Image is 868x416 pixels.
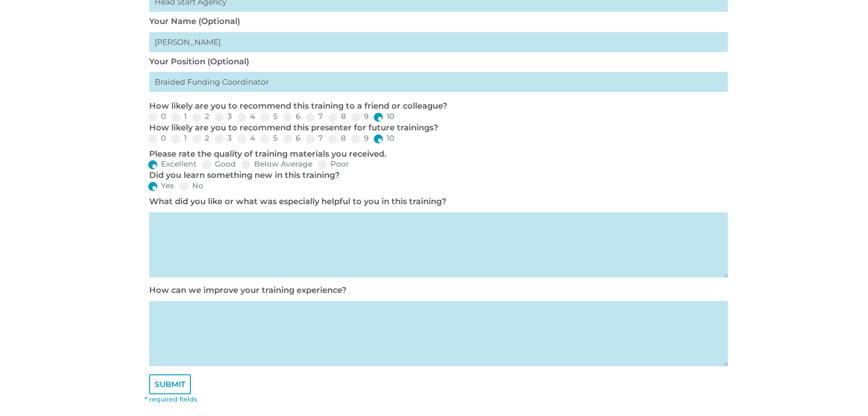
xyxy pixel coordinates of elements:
[328,134,346,142] label: 8
[171,134,187,142] label: 1
[351,134,368,142] label: 9
[237,113,255,120] label: 4
[149,57,249,67] label: Your Position (Optional)
[318,160,349,168] label: Poor
[241,160,312,168] label: Below Average
[148,160,197,168] label: Excellent
[351,113,368,120] label: 9
[148,134,166,142] label: 0
[145,395,197,403] font: * required fields
[260,134,278,142] label: 5
[215,113,232,120] label: 3
[306,113,323,120] label: 7
[328,113,346,120] label: 8
[149,32,728,52] input: First Last
[148,113,166,120] label: 0
[149,101,723,112] p: How likely are you to recommend this training to a friend or colleague?
[260,113,278,120] label: 5
[202,160,236,168] label: Good
[149,196,446,206] label: What did you like or what was especially helpful to you in this training?
[179,182,203,190] label: No
[192,113,209,120] label: 2
[192,134,209,142] label: 2
[149,285,346,295] label: How can we improve your training experience?
[374,134,394,142] label: 10
[149,72,728,92] input: My primary roles is...
[306,134,323,142] label: 7
[237,134,255,142] label: 4
[149,374,191,394] input: SUBMIT
[149,149,723,160] p: Please rate the quality of training materials you received.
[283,134,300,142] label: 6
[374,113,394,120] label: 10
[149,123,723,134] p: How likely are you to recommend this presenter for future trainings?
[171,113,187,120] label: 1
[149,16,240,26] label: Your Name (Optional)
[283,113,300,120] label: 6
[215,134,232,142] label: 3
[148,182,174,190] label: Yes
[149,170,723,181] p: Did you learn something new in this training?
